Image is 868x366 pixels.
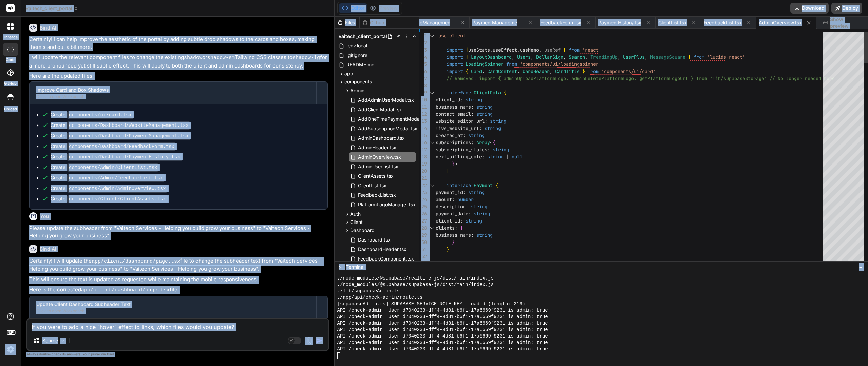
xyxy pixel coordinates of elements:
span: } [452,161,455,167]
code: shadow-lg [293,55,320,61]
p: Here is the corrected file: [29,286,328,294]
div: Files [335,19,359,26]
span: vaitech_client_portal [26,5,78,12]
span: : [455,225,457,231]
span: default [466,261,485,267]
div: 8 [419,82,427,89]
div: Click to collapse the range. [428,139,436,146]
p: Here are the updated files: [29,72,328,80]
div: 25 [419,203,427,210]
div: 33 [419,260,427,267]
code: components/Dashboard/PaymentHistory.tsx [67,153,182,161]
div: Click to open Workbench [36,308,309,314]
p: Source [42,337,58,344]
span: , [482,68,485,74]
span: , [550,68,552,74]
span: ./node_modules/@supabase/supabase-js/dist/main/index.js [337,282,494,288]
span: description [436,204,466,210]
span: subscriptions [436,139,471,146]
span: > [455,161,457,167]
p: Certainly! I can help improve the aesthetic of the portal by adding subtle drop shadows to the ca... [29,36,328,51]
span: } [447,168,449,174]
span: : [460,218,463,224]
span: Search [569,54,585,60]
code: components/Admin/FeedbackList.tsx [67,174,165,182]
span: AddClientModal.tsx [357,105,403,114]
span: Card [471,68,482,74]
label: Upload [4,106,17,112]
span: Admin [350,87,364,94]
span: >_ [339,264,344,270]
div: Click to collapse the range. [428,260,436,267]
span: string [471,204,487,210]
span: ./app/api/check-admin/route.ts [337,294,423,301]
span: : [485,118,487,124]
span: Client [350,219,363,226]
p: Please update the subheader from "Vaitech Services - Helping you build grow your business" to "Va... [29,225,328,240]
div: 22 [419,182,427,189]
span: 'use client' [436,33,468,39]
span: − [859,264,863,270]
span: useMemo [520,47,539,53]
span: string [474,211,490,217]
div: Create [51,185,168,192]
div: Create [51,195,168,203]
span: ) [550,261,552,267]
label: code [6,57,15,63]
span: Dashboard.tsx [357,236,391,244]
div: 19 [419,160,427,168]
span: : [460,97,463,103]
span: .env.local [346,42,368,50]
span: website_editor_url [436,118,485,124]
span: Array [476,139,490,146]
span: , [531,54,533,60]
button: Update Client Dashboard Subheader TextClick to open Workbench [30,296,316,319]
span: export [447,261,463,267]
span: AdminOverview.tsx [759,19,802,26]
span: AdminUserList.tsx [357,162,399,171]
div: 16 [419,139,427,146]
span: string [493,147,509,153]
span: AdminOverview [512,261,547,267]
div: 20 [419,168,427,175]
div: 17 [419,146,427,153]
span: WebsiteManagement.tsx [404,19,455,26]
span: UserPlus [623,54,645,60]
p: Always double-check its answers. Your in Bind [26,351,329,358]
div: 14 [419,125,427,132]
span: README.md [346,61,375,69]
span: number [457,196,474,203]
span: contact_email [436,111,471,117]
span: API /check-admin: User d7040233-dff4-4d81-b6f1-17a6669f9231 is admin: true [337,327,548,333]
span: { [466,47,468,53]
span: } [452,239,455,245]
div: 1 [419,32,427,39]
code: shadow [184,55,202,61]
div: 24 [419,196,427,203]
span: subscription_status [436,147,487,153]
span: null [512,154,523,160]
span: LayoutDashboard [471,54,512,60]
span: , [517,47,520,53]
span: function [487,261,509,267]
div: Create [51,153,182,160]
div: Improve Card and Box Shadows [36,86,309,93]
span: , [539,47,542,53]
span: 'components/ui/loadingspinner' [520,61,601,67]
span: payment_date [436,211,468,217]
div: 12 [419,111,427,118]
span: : [487,147,490,153]
span: ./lib/supabaseAdmin.ts [337,288,400,294]
code: components/ui/card.tsx [67,111,134,119]
span: : [452,196,455,203]
span: FeedbackList.tsx [357,191,397,199]
div: 11 [419,103,427,111]
span: AddOneTimePaymentModal.tsx [357,115,430,123]
div: Click to open Workbench [36,94,309,99]
div: Create [51,132,191,139]
span: AddAdminUserModal.tsx [357,96,415,104]
span: { [555,261,558,267]
span: FeedbackComponent.tsx [357,255,415,263]
span: string [476,232,493,238]
label: GitHub [4,81,17,86]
